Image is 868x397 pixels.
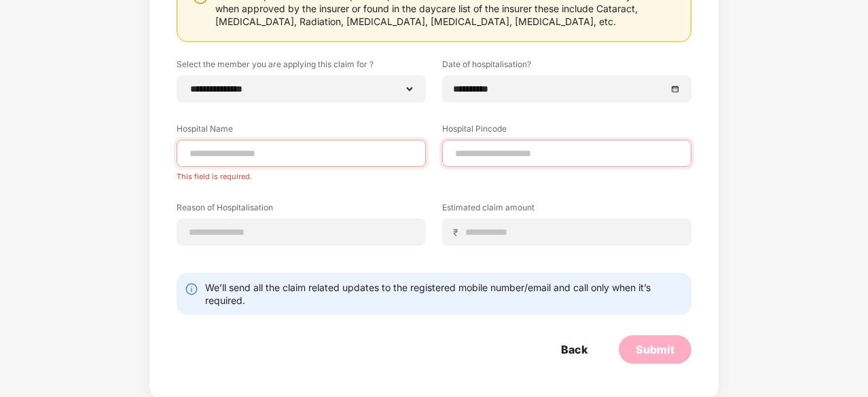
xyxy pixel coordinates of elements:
[177,202,426,219] label: Reason of Hospitalisation
[177,58,426,75] label: Select the member you are applying this claim for ?
[177,123,426,140] label: Hospital Name
[442,58,691,75] label: Date of hospitalisation?
[205,281,683,307] div: We’ll send all the claim related updates to the registered mobile number/email and call only when...
[185,282,198,296] img: svg+xml;base64,PHN2ZyBpZD0iSW5mby0yMHgyMCIgeG1sbnM9Imh0dHA6Ly93d3cudzMub3JnLzIwMDAvc3ZnIiB3aWR0aD...
[177,167,426,181] div: This field is required.
[442,202,691,219] label: Estimated claim amount
[442,123,691,140] label: Hospital Pincode
[561,342,587,357] div: Back
[453,226,464,239] span: ₹
[636,342,674,357] div: Submit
